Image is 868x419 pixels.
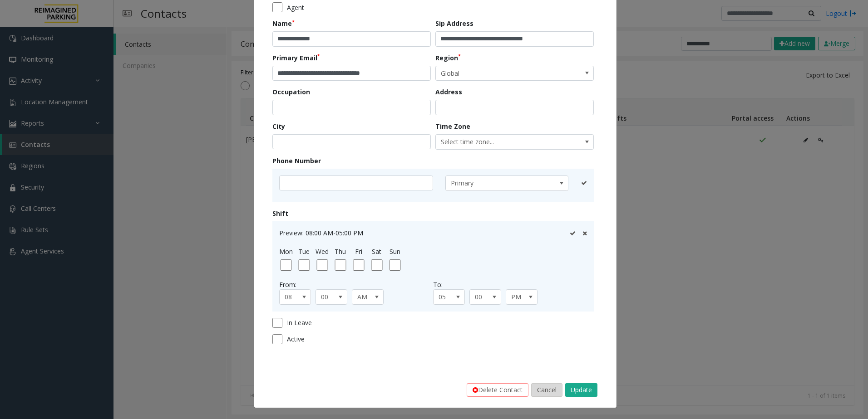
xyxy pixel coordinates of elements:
label: Fri [355,247,362,256]
label: Mon [279,247,293,256]
span: 00 [316,290,340,304]
button: Cancel [531,383,562,397]
span: 05 [434,290,458,304]
div: To: [433,280,587,289]
label: Sip Address [435,19,473,28]
label: Address [435,87,462,97]
span: Global [436,66,562,81]
label: Wed [316,247,329,256]
label: Thu [335,247,346,256]
label: Name [272,19,295,28]
span: Primary [446,176,543,190]
label: Phone Number [272,156,321,166]
label: Shift [272,209,288,218]
label: City [272,122,285,131]
label: Region [435,53,461,63]
label: Occupation [272,87,310,97]
button: Delete Contact [467,383,528,397]
div: From: [279,280,433,289]
label: Tue [298,247,310,256]
label: Time Zone [435,122,470,131]
span: Select time zone... [436,135,562,149]
button: Update [565,383,597,397]
span: AM [352,290,377,304]
span: Active [287,334,305,344]
span: 00 [470,290,494,304]
label: Sun [390,247,400,256]
span: Preview: 08:00 AM-05:00 PM [279,229,363,237]
span: In Leave [287,318,312,327]
label: Sat [372,247,381,256]
label: Primary Email [272,53,320,63]
span: PM [506,290,531,304]
span: 08 [280,290,304,304]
